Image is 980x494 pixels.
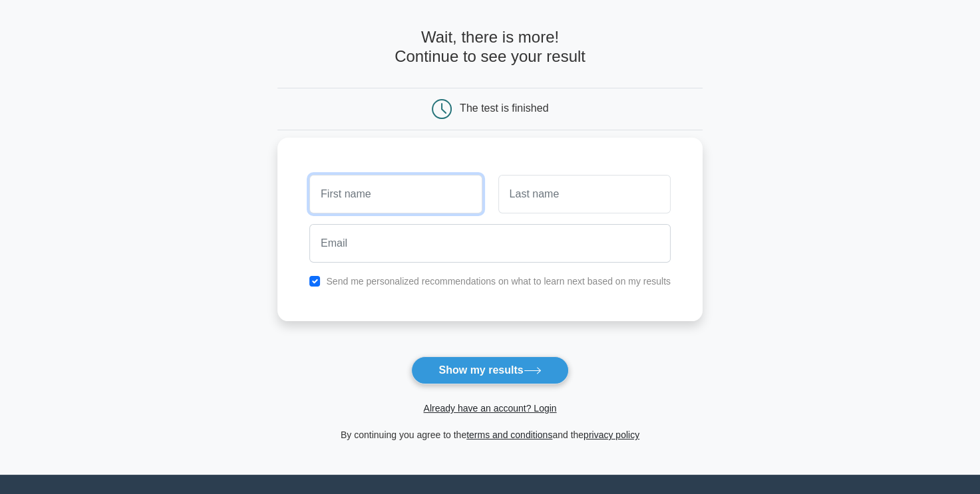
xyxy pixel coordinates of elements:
input: Email [309,224,671,263]
label: Send me personalized recommendations on what to learn next based on my results [326,276,671,287]
div: By continuing you agree to the and the [269,427,711,443]
button: Show my results [411,356,568,384]
input: Last name [498,175,671,213]
div: The test is finished [460,102,548,114]
h4: Wait, there is more! Continue to see your result [277,28,703,66]
a: Already have an account? Login [423,403,556,414]
a: privacy policy [583,430,639,440]
a: terms and conditions [466,430,552,440]
input: First name [309,175,482,213]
